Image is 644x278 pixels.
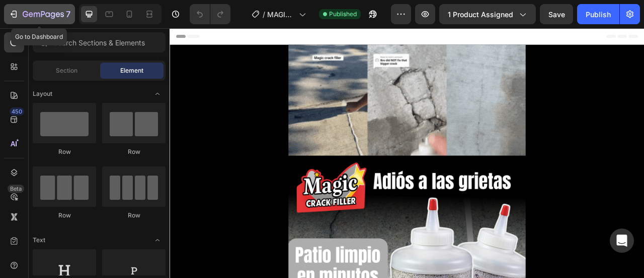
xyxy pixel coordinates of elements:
div: Row [33,211,96,220]
div: Row [33,147,96,156]
button: 7 [4,4,75,24]
span: Layout [33,89,52,98]
span: Published [329,10,357,19]
span: Element [120,66,143,75]
div: Open Intercom Messenger [610,229,634,253]
p: 7 [66,8,70,20]
div: Row [102,211,166,220]
span: / [263,9,265,20]
input: Search Sections & Elements [33,32,166,52]
div: 450 [10,107,24,116]
span: Text [33,236,45,245]
button: 1 product assigned [439,4,536,24]
div: Undo/Redo [190,4,230,24]
span: Section [56,66,77,75]
div: Publish [586,9,611,20]
div: Beta [8,185,24,193]
button: Publish [577,4,619,24]
div: Row [102,147,166,156]
span: MAGIC CRACK FILLER 2X1 [267,9,295,20]
button: Save [540,4,573,24]
span: Toggle open [149,86,166,102]
span: 1 product assigned [448,9,513,20]
span: Save [548,10,565,19]
iframe: Design area [170,28,644,278]
span: Toggle open [149,232,166,248]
